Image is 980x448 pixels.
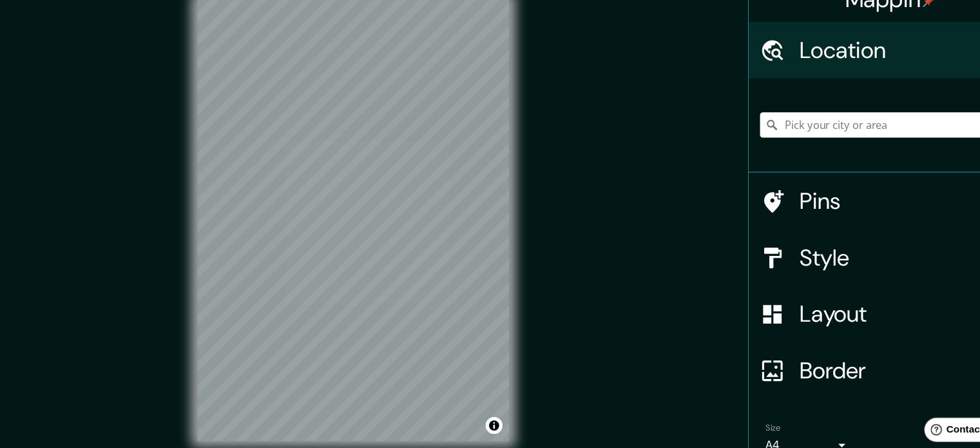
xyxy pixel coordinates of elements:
[881,17,892,28] img: pin-icon.png
[769,192,954,218] h4: Pins
[738,418,815,438] div: A4
[769,347,954,373] h4: Border
[722,179,980,231] div: Pins
[769,54,954,80] h4: Location
[811,8,892,34] h4: Mappin
[769,244,954,269] h4: Style
[865,398,966,434] iframe: Help widget launcher
[482,402,497,418] button: Toggle attribution
[769,295,954,321] h4: Layout
[733,124,980,147] input: Pick your city or area
[722,334,980,385] div: Border
[722,41,980,93] div: Location
[738,407,751,418] label: Size
[218,21,504,424] canvas: Map
[722,231,980,282] div: Style
[722,282,980,334] div: Layout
